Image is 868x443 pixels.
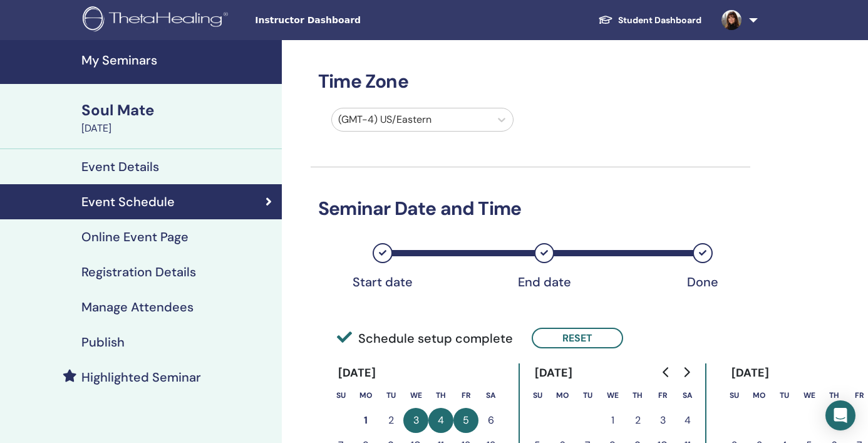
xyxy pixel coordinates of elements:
button: 3 [650,408,675,433]
th: Wednesday [600,383,625,408]
button: Go to previous month [656,360,676,385]
h4: Manage Attendees [81,300,194,315]
th: Monday [550,383,575,408]
th: Thursday [822,383,847,408]
button: 2 [378,408,403,433]
div: Open Intercom Messenger [825,400,855,430]
button: Reset [532,328,623,348]
h3: Time Zone [311,70,750,93]
div: [DATE] [525,363,583,383]
button: 4 [675,408,700,433]
h4: My Seminars [81,53,274,68]
button: Go to next month [676,360,696,385]
th: Friday [453,383,478,408]
button: 1 [353,408,378,433]
button: 3 [403,408,428,433]
h4: Event Schedule [81,194,175,209]
a: Soul Mate[DATE] [74,100,282,136]
button: 1 [600,408,625,433]
th: Sunday [525,383,550,408]
h4: Event Details [81,159,159,174]
button: 6 [478,408,504,433]
th: Thursday [428,383,453,408]
img: default.jpg [721,10,741,30]
th: Monday [747,383,772,408]
div: End date [513,274,576,289]
h3: Seminar Date and Time [311,197,750,220]
img: graduation-cap-white.svg [598,14,613,25]
th: Thursday [625,383,650,408]
th: Tuesday [378,383,403,408]
div: [DATE] [721,363,780,383]
button: 5 [453,408,478,433]
div: [DATE] [81,121,274,136]
a: Student Dashboard [588,9,711,32]
th: Wednesday [403,383,428,408]
h4: Registration Details [81,264,196,279]
th: Tuesday [575,383,600,408]
h4: Online Event Page [81,229,189,244]
button: 2 [625,408,650,433]
th: Saturday [478,383,504,408]
h4: Publish [81,335,125,350]
button: 4 [428,408,453,433]
img: logo.png [83,6,232,34]
th: Friday [650,383,675,408]
th: Saturday [675,383,700,408]
th: Sunday [328,383,353,408]
div: Soul Mate [81,100,274,121]
h4: Highlighted Seminar [81,370,201,385]
th: Wednesday [797,383,822,408]
span: Instructor Dashboard [255,14,443,27]
div: [DATE] [328,363,386,383]
div: Done [671,274,734,289]
th: Monday [353,383,378,408]
th: Tuesday [772,383,797,408]
span: Schedule setup complete [337,329,513,348]
th: Sunday [721,383,747,408]
div: Start date [351,274,414,289]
